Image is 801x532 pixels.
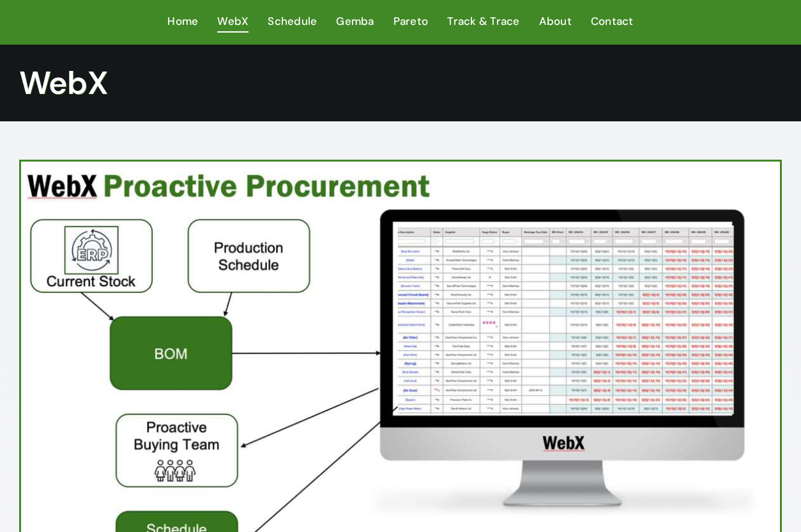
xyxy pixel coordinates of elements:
[217,12,248,32] a: WebX
[539,12,572,32] a: About
[393,12,429,31] span: Pareto
[217,12,248,31] span: WebX
[268,12,317,32] a: Schedule
[19,64,782,102] h1: WebX
[336,12,374,32] a: Gemba
[268,12,317,31] span: Schedule
[447,12,519,31] span: Track & Trace
[167,12,198,31] span: Home
[336,12,374,31] span: Gemba
[591,12,634,32] a: Contact
[591,12,634,31] span: Contact
[167,12,198,32] a: Home
[539,12,572,31] span: About
[393,12,429,32] a: Pareto
[447,12,519,32] a: Track & Trace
